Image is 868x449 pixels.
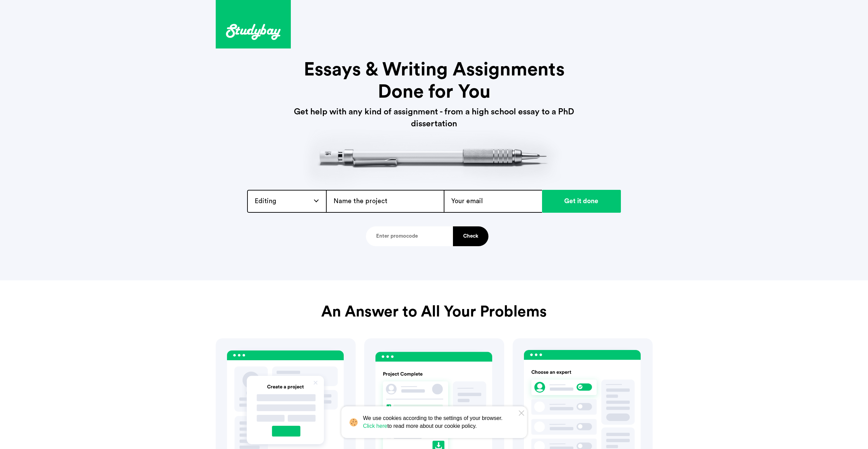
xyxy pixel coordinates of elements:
img: header-pict.png [303,130,565,190]
button: Check [453,226,488,246]
input: Get it done [542,190,621,213]
input: Your email [444,190,542,213]
h2: An Answer to All Your Problems [315,301,554,323]
h1: Essays & Writing Assignments Done for You [281,59,588,103]
span: We use cookies according to the settings of your browser. to read more about our cookie policy. [363,415,508,430]
span: Editing [255,197,276,205]
a: Click here [363,422,387,430]
input: Enter promocode [366,226,453,246]
h3: Get help with any kind of assignment - from a high school essay to a PhD dissertation [270,106,598,130]
input: Name the project [326,190,444,213]
img: logo.svg [226,24,281,40]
